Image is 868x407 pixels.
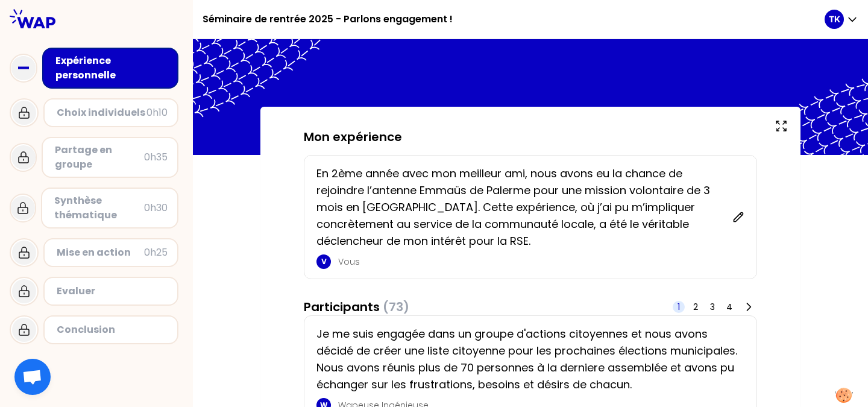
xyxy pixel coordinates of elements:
[144,201,168,215] div: 0h30
[825,10,858,29] button: TK
[321,257,327,267] p: V
[144,245,168,260] div: 0h25
[57,245,144,260] div: Mise en action
[726,301,732,313] span: 4
[338,256,725,268] p: Vous
[383,298,409,315] span: (73)
[316,165,725,250] p: En 2ème année avec mon meilleur ami, nous avons eu la chance de rejoindre l’antenne Emmaüs de Pal...
[55,143,144,172] div: Partage en groupe
[710,301,715,313] span: 3
[693,301,698,313] span: 2
[54,194,144,222] div: Synthèse thématique
[14,359,51,395] div: Ouvrir le chat
[57,284,168,298] div: Evaluer
[144,150,168,165] div: 0h35
[57,106,146,120] div: Choix individuels
[55,54,168,83] div: Expérience personnelle
[304,298,409,315] h3: Participants
[57,323,168,337] div: Conclusion
[678,301,680,313] span: 1
[316,326,737,393] p: Je me suis engagée dans un groupe d'actions citoyennes et nous avons décidé de créer une liste ci...
[304,128,757,145] h3: Mon expérience
[829,13,840,25] p: TK
[146,106,168,120] div: 0h10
